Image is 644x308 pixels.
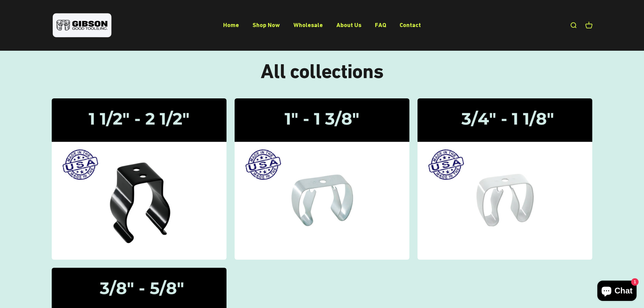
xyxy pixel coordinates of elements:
[375,21,386,28] a: FAQ
[418,98,592,260] img: Gripper Clips | 3/4" - 1 1/8"
[253,21,280,28] a: Shop Now
[52,60,593,82] h1: All collections
[336,21,361,28] a: About Us
[223,21,239,28] a: Home
[595,281,639,303] inbox-online-store-chat: Shopify online store chat
[293,21,323,28] a: Wholesale
[52,98,226,260] img: Gibson gripper clips one and a half inch to two and a half inches
[400,21,421,28] a: Contact
[235,98,409,260] img: Gripper Clips | 1" - 1 3/8"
